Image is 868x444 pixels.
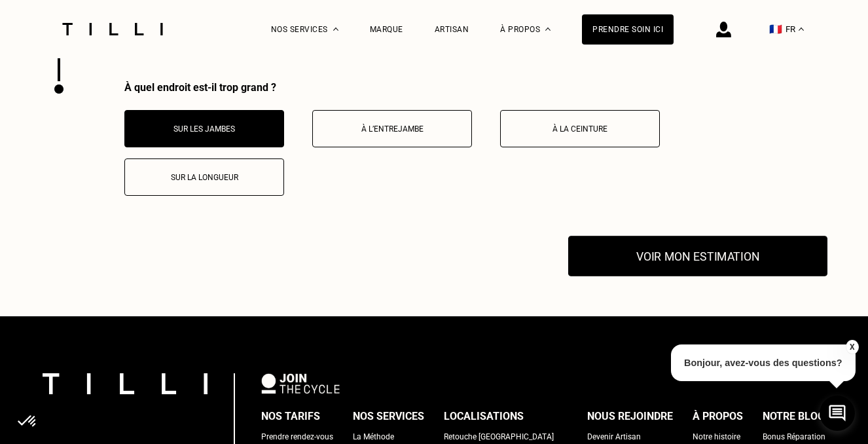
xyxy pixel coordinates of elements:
img: icône connexion [716,22,731,37]
div: Nos tarifs [261,407,320,426]
a: Prendre rendez-vous [261,430,333,443]
div: À quel endroit est-il trop grand ? [124,81,816,94]
img: menu déroulant [799,28,804,31]
p: À l’entrejambe [319,124,465,134]
a: Marque [370,25,403,34]
img: Menu déroulant [333,28,338,31]
button: Voir mon estimation [568,236,827,277]
img: Logo du service de couturière Tilli [58,23,168,35]
button: Sur la longueur [124,158,284,196]
a: Devenir Artisan [587,430,641,443]
div: Nous rejoindre [587,407,673,426]
div: Localisations [444,407,524,426]
a: Bonus Réparation [763,430,825,443]
button: Sur les jambes [124,110,284,147]
button: À l’entrejambe [312,110,472,147]
button: X [845,340,858,354]
button: À la ceinture [500,110,660,147]
span: 🇫🇷 [769,23,782,35]
div: Notre blog [763,407,825,426]
p: Sur les jambes [132,124,277,134]
img: Menu déroulant à propos [545,28,551,31]
a: Prendre soin ici [582,14,674,45]
img: logo Tilli [43,373,208,394]
a: La Méthode [353,430,394,443]
p: Sur la longueur [132,173,277,182]
div: Nos services [353,407,424,426]
a: Artisan [435,25,469,34]
p: Bonjour, avez-vous des questions? [671,344,856,381]
p: À la ceinture [507,124,653,134]
a: Notre histoire [693,430,740,443]
div: À propos [693,407,743,426]
img: logo Join The Cycle [261,373,340,393]
a: Retouche [GEOGRAPHIC_DATA] [444,430,554,443]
